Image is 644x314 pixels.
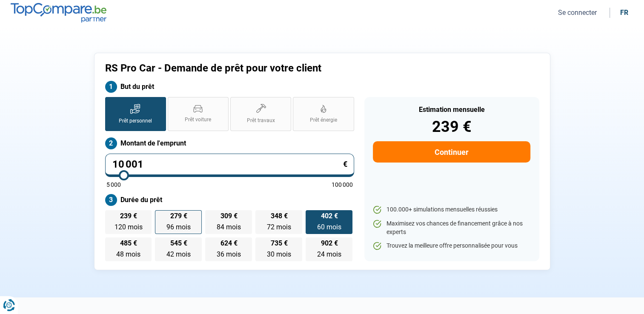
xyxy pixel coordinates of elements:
[217,223,241,231] span: 84 mois
[217,250,241,258] span: 36 mois
[220,213,237,220] span: 309 €
[105,62,428,74] h1: RS Pro Car - Demande de prêt pour votre client
[220,240,237,247] span: 624 €
[373,141,530,163] button: Continuer
[185,116,211,123] span: Prêt voiture
[373,242,530,250] li: Trouvez la meilleure offre personnalisée pour vous
[321,213,338,220] span: 402 €
[373,119,530,134] div: 239 €
[317,223,341,231] span: 60 mois
[11,3,106,22] img: TopCompare.be
[343,160,347,168] span: €
[119,117,152,125] span: Prêt personnel
[105,137,354,149] label: Montant de l'emprunt
[310,117,337,124] span: Prêt énergie
[166,250,191,258] span: 42 mois
[116,250,140,258] span: 48 mois
[373,106,530,113] div: Estimation mensuelle
[105,194,354,206] label: Durée du prêt
[105,81,354,93] label: But du prêt
[106,182,121,188] span: 5 000
[373,220,530,236] li: Maximisez vos chances de financement grâce à nos experts
[373,206,530,214] li: 100.000+ simulations mensuelles réussies
[555,8,599,17] button: Se connecter
[317,250,341,258] span: 24 mois
[120,213,137,220] span: 239 €
[267,223,291,231] span: 72 mois
[114,223,142,231] span: 120 mois
[332,182,353,188] span: 100 000
[620,9,628,17] div: fr
[270,213,287,220] span: 348 €
[270,240,287,247] span: 735 €
[170,213,187,220] span: 279 €
[321,240,338,247] span: 902 €
[170,240,187,247] span: 545 €
[166,223,191,231] span: 96 mois
[120,240,137,247] span: 485 €
[247,117,275,124] span: Prêt travaux
[267,250,291,258] span: 30 mois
